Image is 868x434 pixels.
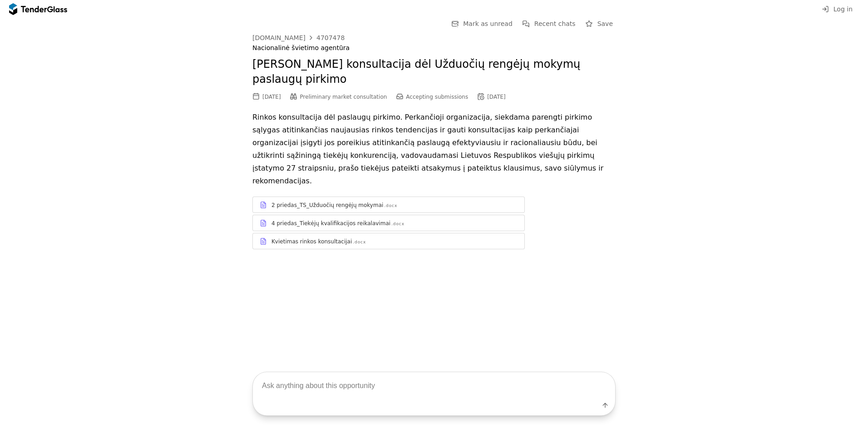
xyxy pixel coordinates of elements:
[449,18,515,30] button: Mark as unread
[252,34,345,41] a: [DOMAIN_NAME]4707478
[597,20,613,27] span: Save
[252,57,616,87] h2: [PERSON_NAME] konsultacija dėl Užduočių rengėjų mokymų paslaugų pirkimo
[353,239,366,245] div: .docx
[271,238,352,245] div: Kvietimas rinkos konsultacijai
[252,197,525,213] a: 2 priedas_TS_Užduočių rengėjų mokymai.docx
[252,44,616,52] div: Nacionalinė švietimo agentūra
[252,215,525,231] a: 4 priedas_Tiekėjų kvalifikacijos reikalavimai.docx
[316,35,345,41] div: 4707478
[833,5,853,13] span: Log in
[252,111,616,187] p: Rinkos konsultacija dėl paslaugų pirkimo. Perkančioji organizacija, siekdama parengti pirkimo sąl...
[300,94,387,100] span: Preliminary market consultation
[534,20,576,27] span: Recent chats
[391,221,404,227] div: .docx
[262,94,281,100] div: [DATE]
[252,35,306,41] div: [DOMAIN_NAME]
[271,220,390,227] div: 4 priedas_Tiekėjų kvalifikacijos reikalavimai
[819,4,855,15] button: Log in
[271,202,383,209] div: 2 priedas_TS_Užduočių rengėjų mokymai
[463,20,513,27] span: Mark as unread
[406,94,468,100] span: Accepting submissions
[384,203,397,209] div: .docx
[252,233,525,249] a: Kvietimas rinkos konsultacijai.docx
[520,18,578,30] button: Recent chats
[583,18,616,30] button: Save
[487,94,506,100] div: [DATE]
